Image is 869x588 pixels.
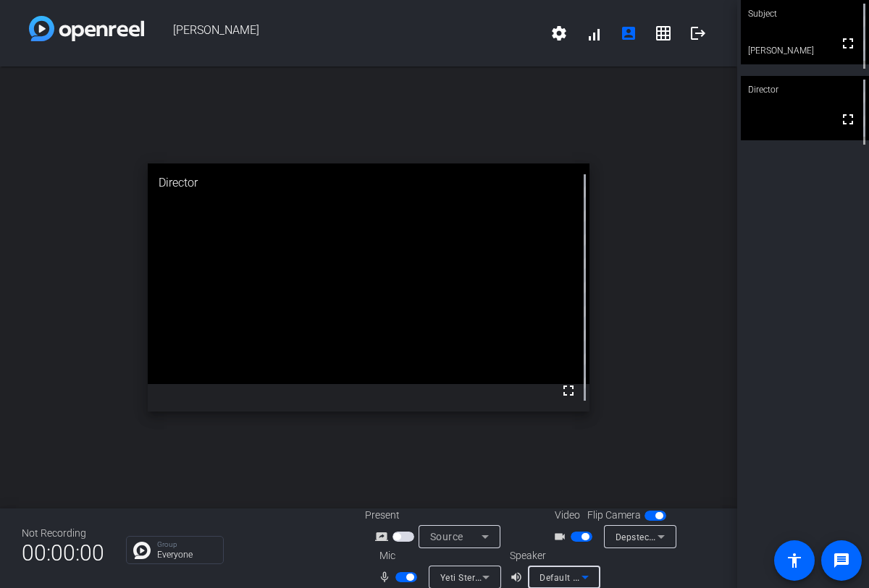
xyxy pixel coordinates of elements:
[144,16,542,51] span: [PERSON_NAME]
[689,25,707,42] mat-icon: logout
[833,552,850,569] mat-icon: message
[22,535,104,571] span: 00:00:00
[616,531,746,542] span: Depstech webcam (1bdf:5060)
[22,526,104,541] div: Not Recording
[378,568,395,586] mat-icon: mic_none
[157,550,216,559] p: Everyone
[655,25,672,42] mat-icon: grid_on
[148,163,590,203] div: Director
[587,508,641,523] span: Flip Camera
[839,35,857,52] mat-icon: fullscreen
[510,548,597,563] div: Speaker
[29,16,144,41] img: white-gradient.svg
[555,508,580,523] span: Video
[540,571,714,583] span: Default - MacBook Pro Speakers (Built-in)
[365,508,510,523] div: Present
[430,531,463,542] span: Source
[375,528,392,545] mat-icon: screen_share_outline
[157,541,216,548] p: Group
[440,571,593,583] span: Yeti Stereo Microphone (046d:0ab7)
[553,528,571,545] mat-icon: videocam_outline
[576,16,611,51] button: signal_cellular_alt
[620,25,637,42] mat-icon: account_box
[133,542,151,559] img: Chat Icon
[365,548,510,563] div: Mic
[560,382,577,399] mat-icon: fullscreen
[741,76,869,103] div: Director
[839,111,857,128] mat-icon: fullscreen
[550,25,568,42] mat-icon: settings
[510,568,527,586] mat-icon: volume_up
[786,552,803,569] mat-icon: accessibility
